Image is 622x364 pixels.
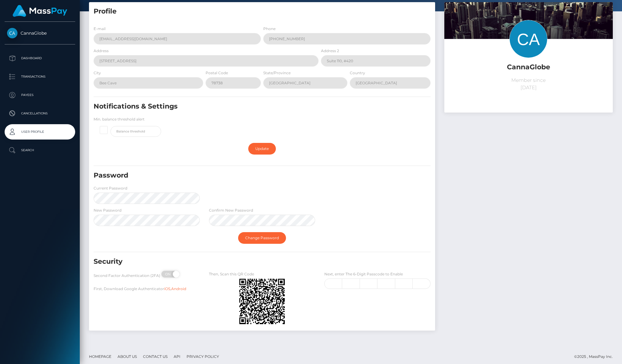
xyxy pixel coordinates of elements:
a: Cancellations [5,106,75,121]
p: Payees [7,90,73,100]
a: Dashboard [5,51,75,66]
p: Search [7,146,73,155]
label: First, Download Google Authenticator , [94,286,186,292]
a: User Profile [5,124,75,140]
span: CannaGlobe [5,30,75,36]
label: Address 2 [321,48,339,54]
p: User Profile [7,127,73,136]
img: ... [444,2,613,114]
label: Country [350,70,365,76]
label: E-mail [94,26,106,32]
div: © 2025 , MassPay Inc. [574,353,617,360]
label: Min. balance threshold alert [94,117,145,122]
a: Contact Us [141,352,170,361]
a: Homepage [87,352,114,361]
label: Current Password [94,186,127,191]
label: Second Factor Authentication (2FA) [94,273,160,278]
p: Dashboard [7,54,73,63]
h5: Password [94,171,376,180]
label: Phone [263,26,276,32]
a: API [171,352,183,361]
h5: Profile [94,7,431,16]
span: ON [161,271,176,278]
a: Transactions [5,69,75,84]
label: Address [94,48,109,54]
label: City [94,70,101,76]
a: Payees [5,87,75,103]
label: Next, enter The 6-Digit Passcode to Enable [324,271,403,277]
h5: Security [94,257,376,266]
a: iOS [164,286,170,291]
label: Postal Code [206,70,228,76]
label: Confirm New Password [209,208,253,213]
a: Update [248,143,276,155]
label: Then, Scan this QR Code [209,271,254,277]
img: MassPay Logo [13,5,67,17]
h5: CannaGlobe [449,63,608,72]
a: About Us [115,352,139,361]
img: CannaGlobe [7,28,17,38]
a: Privacy Policy [184,352,222,361]
p: Member since [DATE] [449,77,608,91]
label: New Password [94,208,122,213]
h5: Notifications & Settings [94,102,376,111]
p: Transactions [7,72,73,81]
a: Search [5,143,75,158]
a: Change Password [238,232,286,244]
a: Android [171,286,186,291]
label: State/Province [263,70,291,76]
p: Cancellations [7,109,73,118]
